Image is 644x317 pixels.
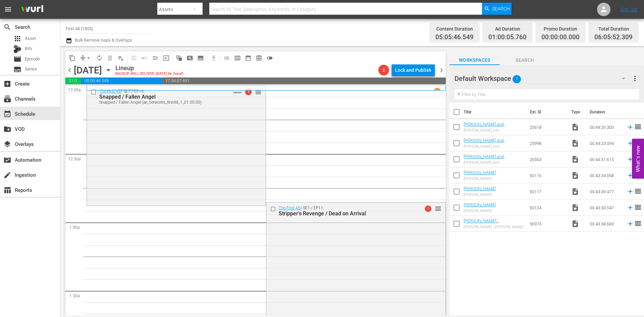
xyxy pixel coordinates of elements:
span: Copy Lineup [67,53,77,63]
div: Bits [13,45,21,53]
td: 25998 [527,135,569,151]
span: content_copy [69,55,75,61]
div: / SE1 / EP11: [279,206,411,217]
a: [PERSON_NAME] [464,186,496,191]
div: Ad Duration [488,24,527,34]
span: chevron_right [437,66,446,74]
svg: Add to Schedule [627,188,634,195]
svg: Add to Schedule [627,220,634,227]
th: Title [464,103,526,121]
span: Loop Content [94,53,105,63]
span: Video [571,155,579,163]
span: 7 [513,72,521,86]
div: [PERSON_NAME] / [PERSON_NAME] [464,225,524,229]
button: reorder [255,88,262,95]
span: Update Metadata from Key Asset [161,53,171,63]
span: Overlays [3,140,11,148]
span: Video [571,171,579,179]
span: Series [13,65,21,73]
svg: Add to Schedule [627,140,634,147]
span: Week Calendar View [232,53,243,63]
span: 24 hours Lineup View is OFF [264,53,275,63]
span: Day Calendar View [219,51,232,64]
span: Reports [3,186,11,194]
td: 00:43:38.683 [587,216,624,232]
td: 56973 [527,216,569,232]
span: Video [571,139,579,147]
span: reorder [634,187,642,195]
div: Snapped / Fallen Angel (ae_networks_first48_1_01:00:00) [99,100,230,105]
img: ans4CAIJ8jUAAAAAAAAAAAAAAAAAAAAAAAAgQb4GAAAAAAAAAAAAAAAAAAAAAAAAJMjXAAAAAAAAAAAAAAAAAAAAAAAAgAT5G... [16,2,48,17]
span: View Backup [254,53,264,63]
span: Schedule [3,110,11,118]
p: SE20 / [118,89,129,93]
div: [PERSON_NAME] [464,193,496,197]
svg: Add to Schedule [627,156,634,163]
span: Bulk Remove Gaps & Overlaps [74,38,132,43]
div: [DATE] [74,65,102,76]
span: 01:00:05.760 [488,34,527,41]
a: The First 48 [92,88,116,94]
span: pageview_outlined [186,55,193,61]
span: Select an event to delete [105,53,115,63]
div: [PERSON_NAME] and [PERSON_NAME] [464,160,524,165]
span: Workspaces [449,56,500,64]
div: Lineup [115,64,183,72]
span: Month Calendar View [243,53,254,63]
span: compress [79,55,86,61]
div: [PERSON_NAME] [464,209,496,213]
span: Video [571,188,579,196]
span: VOD [3,125,11,133]
span: Create [3,80,11,88]
td: 00:43:33.547 [587,200,624,216]
span: date_range_outlined [245,55,252,61]
button: reorder [435,205,441,212]
span: reorder [255,88,262,96]
p: 1 [436,89,438,93]
span: arrow_drop_down [85,55,92,61]
td: 20618 [527,119,569,135]
a: [PERSON_NAME] and [PERSON_NAME] [464,122,506,132]
span: 05:05:46.549 [435,34,474,41]
span: preview_outlined [256,55,262,61]
span: menu_open [152,55,159,61]
a: [PERSON_NAME] and [PERSON_NAME] [464,138,506,148]
div: [PERSON_NAME] and [PERSON_NAME] [464,144,524,149]
a: The First 48 [279,206,300,210]
div: / SE7 / EP16: [99,89,230,105]
span: 00:00:00.000 [541,34,580,41]
span: Asset [25,35,36,42]
span: Series [25,66,37,72]
span: Bits [25,45,32,52]
svg: Add to Schedule [627,123,634,131]
div: BACKUP WILL DELIVER: [DATE] 4a (local) [115,72,183,76]
a: The First 48 [99,89,121,94]
div: [PERSON_NAME] and [PERSON_NAME] [464,128,524,133]
button: Search [482,3,512,15]
span: playlist_remove_outlined [117,55,124,61]
td: 26563 [527,151,569,167]
span: menu [4,5,12,13]
span: Episode [25,56,40,62]
span: Ingestion [3,171,11,179]
span: Video [571,204,579,212]
td: 50117 [527,183,569,200]
a: [PERSON_NAME] and [PERSON_NAME] [464,154,506,164]
span: calendar_view_week_outlined [234,55,241,61]
div: Stripper's Revenge / Dead on Arrival [279,210,411,217]
span: 1 [245,89,252,95]
a: [PERSON_NAME] [464,170,496,175]
button: more_vert [631,70,639,87]
span: Search [492,3,510,15]
span: Remove Gaps & Overlaps [77,53,94,63]
td: 00:44:31.615 [587,151,624,167]
th: Type [567,103,586,121]
span: input [163,55,169,61]
div: Default Workspace [454,69,632,88]
div: [PERSON_NAME] [464,176,496,181]
span: 1 [425,206,431,212]
div: Content Duration [435,24,474,34]
div: Lock and Publish [395,64,431,76]
p: / [116,89,118,93]
p: EP13 [129,89,139,93]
